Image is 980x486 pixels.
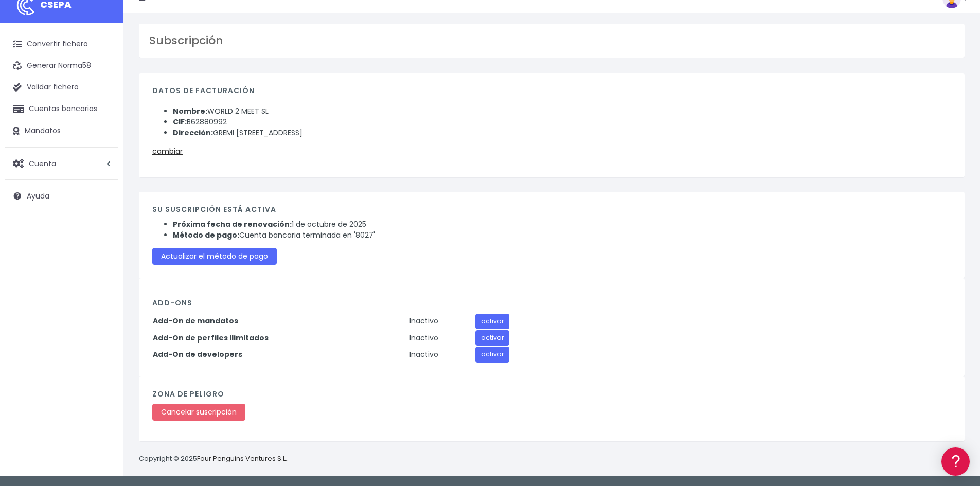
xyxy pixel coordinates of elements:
strong: Add-On de perfiles ilimitados [153,333,269,343]
td: Inactivo [409,330,475,346]
strong: Método de pago: [173,230,239,240]
a: activar [475,347,509,362]
span: Cuenta [29,158,56,168]
td: Inactivo [409,313,475,330]
strong: Add-On de mandatos [153,316,238,326]
strong: Add-On de developers [153,349,242,359]
a: Validar fichero [5,77,118,98]
li: B62880992 [173,117,951,128]
a: General [10,221,195,237]
h4: Datos de facturación [152,86,951,100]
a: cambiar [152,146,183,156]
h4: Add-Ons [152,299,951,308]
strong: CIF: [173,117,187,127]
h3: Su suscripción está activa [152,205,951,214]
a: Perfiles de empresas [10,178,195,194]
a: Convertir fichero [5,33,118,55]
div: Convertir ficheros [10,114,195,123]
div: Programadores [10,247,195,257]
a: Videotutoriales [10,162,195,178]
strong: Dirección: [173,128,213,138]
td: Inactivo [409,346,475,363]
a: activar [475,314,509,329]
a: Información general [10,87,195,103]
a: Cancelar suscripción [152,404,245,421]
div: Facturación [10,204,195,214]
a: Four Penguins Ventures S.L. [197,454,287,463]
a: Cuentas bancarias [5,98,118,120]
a: Problemas habituales [10,146,195,162]
p: Copyright © 2025 . [139,454,289,464]
a: Actualizar el método de pago [152,248,277,265]
a: Generar Norma58 [5,55,118,77]
a: Cuenta [5,153,118,174]
div: Información general [10,71,195,81]
a: Ayuda [5,185,118,207]
li: Cuenta bancaria terminada en '8027' [173,230,951,241]
button: Contáctanos [10,275,195,293]
strong: Próxima fecha de renovación: [173,219,292,229]
li: 1 de octubre de 2025 [173,219,951,230]
a: API [10,263,195,279]
li: WORLD 2 MEET SL [173,106,951,117]
a: Mandatos [5,120,118,142]
a: POWERED BY ENCHANT [141,296,198,306]
li: GREMI [STREET_ADDRESS] [173,128,951,138]
a: activar [475,330,509,346]
h3: Subscripción [149,34,954,47]
strong: Nombre: [173,106,207,116]
h4: Zona de peligro [152,390,951,399]
a: Formatos [10,130,195,146]
span: Ayuda [27,191,49,201]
